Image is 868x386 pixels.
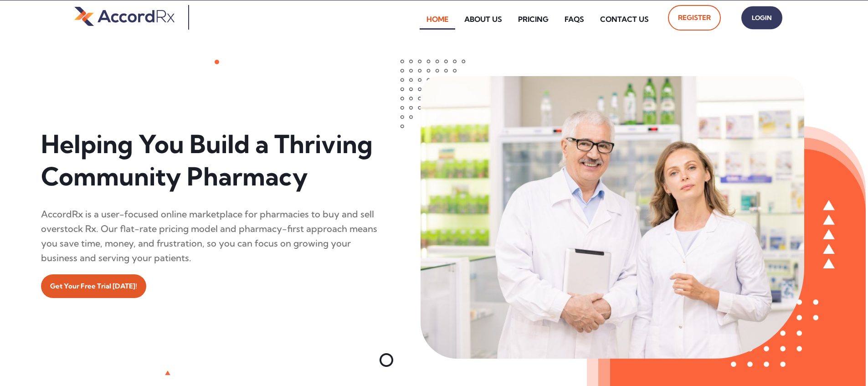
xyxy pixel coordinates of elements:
a: Pricing [511,9,555,30]
div: AccordRx is a user-focused online marketplace for pharmacies to buy and sell overstock Rx. Our fl... [41,207,380,265]
a: About Us [457,9,509,30]
img: default-logo [74,5,175,27]
a: FAQs [558,9,591,30]
a: Home [420,9,455,30]
span: Login [750,11,773,25]
h1: Helping You Build a Thriving Community Pharmacy [41,128,380,193]
a: Contact Us [593,9,656,30]
a: Login [741,6,782,30]
a: Get Your Free Trial [DATE]! [41,274,146,298]
span: Register [678,10,711,25]
a: Register [668,5,721,31]
span: Get Your Free Trial [DATE]! [50,279,137,293]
